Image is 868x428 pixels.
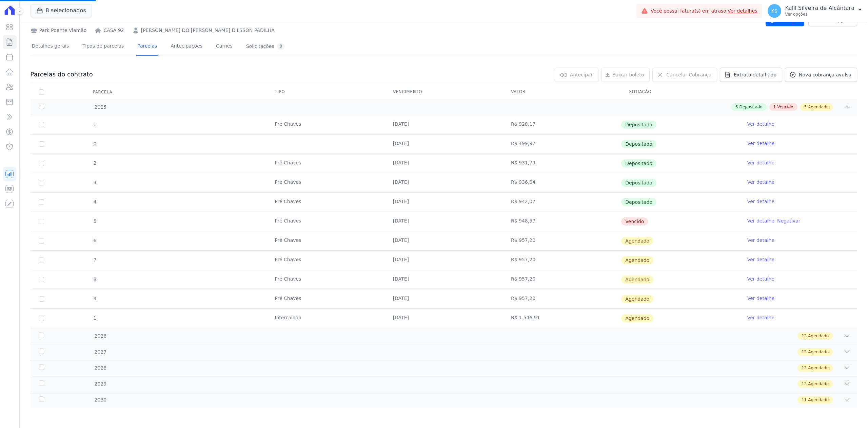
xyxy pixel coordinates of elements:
a: Carnês [215,38,234,56]
td: [DATE] [385,270,503,289]
span: 7 [93,257,97,263]
a: Ver detalhe [747,275,774,282]
a: Tipos de parcelas [81,38,125,56]
div: Solicitações [246,43,285,50]
td: Pré Chaves [267,289,384,308]
div: Park Poente Viamão [31,27,87,34]
td: R$ 957,20 [503,270,621,289]
span: Depositado [621,159,656,167]
button: KS Kalil Silveira de Alcântara Ver opções [762,1,868,20]
span: Nova cobrança avulsa [799,71,851,78]
td: R$ 499,97 [503,135,621,154]
a: Detalhes gerais [31,38,71,56]
td: [DATE] [385,289,503,308]
div: Parcela [85,85,121,99]
input: Só é possível selecionar pagamentos em aberto [39,141,44,147]
span: Depositado [621,179,656,187]
a: Ver detalhe [747,217,774,224]
td: Intercalada [267,309,384,328]
td: [DATE] [385,154,503,173]
span: Agendado [808,104,829,110]
span: 2027 [94,349,107,356]
td: R$ 928,17 [503,115,621,134]
td: R$ 942,07 [503,193,621,212]
span: 2029 [94,380,107,388]
th: Vencimento [385,85,503,99]
a: Parcelas [136,38,158,56]
td: R$ 957,20 [503,251,621,270]
input: Só é possível selecionar pagamentos em aberto [39,180,44,185]
a: Ver detalhe [747,121,774,127]
span: 12 [802,333,807,339]
td: R$ 948,57 [503,212,621,231]
span: Agendado [621,314,653,322]
a: Nova cobrança avulsa [785,68,857,82]
td: R$ 936,64 [503,173,621,192]
span: KS [771,8,777,13]
span: 1 [93,122,97,127]
th: Tipo [267,85,384,99]
span: Agendado [808,365,829,371]
span: Agendado [621,275,653,284]
a: CASA 92 [103,27,124,34]
span: Depositado [739,104,763,110]
a: Ver detalhe [747,140,774,147]
th: Valor [503,85,621,99]
td: [DATE] [385,212,503,231]
span: 6 [93,238,97,243]
h3: Parcelas do contrato [31,70,93,78]
span: 2030 [94,396,107,404]
span: Agendado [621,256,653,264]
input: Só é possível selecionar pagamentos em aberto [39,122,44,127]
input: default [39,296,44,302]
span: 8 [93,277,97,282]
span: 1 [773,104,776,110]
p: Ver opções [785,12,854,17]
div: 0 [277,43,285,50]
span: 5 [93,218,97,224]
a: Solicitações0 [245,38,287,56]
span: Agendado [808,333,829,339]
a: Ver detalhe [747,256,774,263]
td: [DATE] [385,115,503,134]
span: Depositado [621,121,656,129]
input: Só é possível selecionar pagamentos em aberto [39,161,44,166]
td: Pré Chaves [267,173,384,192]
button: 8 selecionados [31,4,92,17]
input: default [39,316,44,321]
span: Extrato detalhado [734,71,776,78]
span: 4 [93,199,97,204]
span: 2028 [94,364,107,372]
td: Pré Chaves [267,270,384,289]
span: Depositado [621,198,656,206]
p: Kalil Silveira de Alcântara [785,5,854,12]
input: default [39,277,44,282]
a: Antecipações [169,38,204,56]
span: 2025 [94,104,107,111]
span: Você possui fatura(s) em atraso. [651,7,757,15]
td: [DATE] [385,309,503,328]
a: Ver detalhes [728,8,757,14]
td: Pré Chaves [267,231,384,250]
span: 3 [93,180,97,185]
span: 5 [735,104,738,110]
input: default [39,257,44,263]
span: 5 [804,104,807,110]
td: [DATE] [385,173,503,192]
span: Agendado [808,349,829,355]
span: 12 [802,381,807,387]
span: 9 [93,296,97,301]
td: Pré Chaves [267,212,384,231]
td: Pré Chaves [267,115,384,134]
a: Ver detalhe [747,179,774,185]
a: Negativar [777,218,801,224]
span: 0 [93,141,97,146]
td: [DATE] [385,135,503,154]
td: [DATE] [385,251,503,270]
a: Ver detalhe [747,295,774,302]
td: R$ 957,20 [503,231,621,250]
span: 2 [93,160,97,166]
span: Vencido [777,104,793,110]
span: 12 [802,365,807,371]
td: [DATE] [385,193,503,212]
